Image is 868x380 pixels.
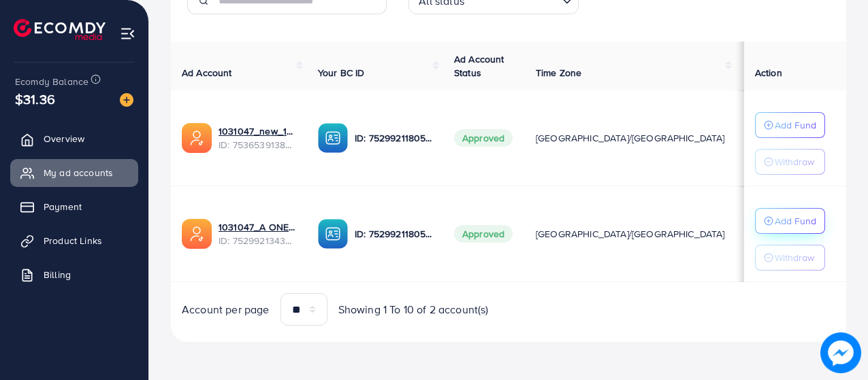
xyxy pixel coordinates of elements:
[454,225,513,243] span: Approved
[454,52,504,80] span: Ad Account Status
[10,159,138,186] a: My ad accounts
[120,26,135,41] img: menu
[775,117,816,133] p: Add Fund
[536,227,725,241] span: [GEOGRAPHIC_DATA]/[GEOGRAPHIC_DATA]
[14,19,106,40] img: logo
[755,66,782,80] span: Action
[219,234,296,247] span: ID: 7529921343337742352
[755,149,825,175] button: Withdraw
[775,213,816,229] p: Add Fund
[219,138,296,152] span: ID: 7536539138628403201
[182,123,212,153] img: ic-ads-acc.e4c84228.svg
[15,75,89,88] span: Ecomdy Balance
[775,249,814,266] p: Withdraw
[755,208,825,234] button: Add Fund
[44,132,84,145] span: Overview
[182,66,232,80] span: Ad Account
[44,166,113,179] span: My ad accounts
[44,234,102,247] span: Product Links
[219,124,296,138] a: 1031047_new_1754737326433
[355,226,432,242] p: ID: 7529921180598337552
[219,124,296,152] div: <span class='underline'>1031047_new_1754737326433</span></br>7536539138628403201
[536,66,581,80] span: Time Zone
[775,154,814,170] p: Withdraw
[454,129,513,147] span: Approved
[10,261,138,288] a: Billing
[44,268,71,281] span: Billing
[219,220,296,234] a: 1031047_A ONE BEDDING_1753196436598
[120,93,133,107] img: image
[755,245,825,271] button: Withdraw
[15,89,55,109] span: $31.36
[536,131,725,145] span: [GEOGRAPHIC_DATA]/[GEOGRAPHIC_DATA]
[10,227,138,254] a: Product Links
[318,219,348,249] img: ic-ba-acc.ded83a64.svg
[355,130,432,146] p: ID: 7529921180598337552
[219,220,296,248] div: <span class='underline'>1031047_A ONE BEDDING_1753196436598</span></br>7529921343337742352
[44,200,82,213] span: Payment
[10,193,138,220] a: Payment
[182,302,270,317] span: Account per page
[755,112,825,138] button: Add Fund
[338,302,489,317] span: Showing 1 To 10 of 2 account(s)
[318,66,365,80] span: Your BC ID
[182,219,212,249] img: ic-ads-acc.e4c84228.svg
[10,125,138,152] a: Overview
[820,332,861,373] img: image
[318,123,348,153] img: ic-ba-acc.ded83a64.svg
